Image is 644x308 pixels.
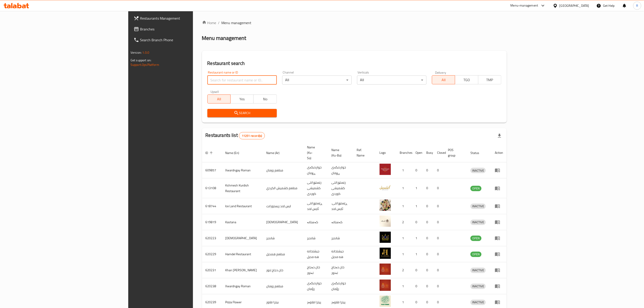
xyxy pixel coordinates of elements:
[434,230,445,246] td: 0
[434,246,445,262] td: 0
[328,230,353,246] td: شانديز
[207,60,501,67] h2: Restaurant search
[412,278,423,294] td: 0
[225,150,245,156] span: Name (En)
[495,186,503,191] div: Menu
[396,162,412,178] td: 1
[380,232,391,243] img: Shandiz
[380,296,391,307] img: Pizza Flower
[559,3,589,8] div: [GEOGRAPHIC_DATA]
[239,134,265,138] span: 11251 record(s)
[303,178,328,198] td: رێستۆرانتی کشمیشى كوردى
[396,278,412,294] td: 1
[222,162,263,178] td: Xwardngay Roman
[211,110,273,116] span: Search
[423,214,434,230] td: 0
[303,278,328,294] td: خواردنگەی رؤمان
[434,198,445,214] td: 0
[332,147,348,158] span: Name (Ku-Ba)
[380,182,391,193] img: Kshmesh Kurdish Restaurant
[396,178,412,198] td: 1
[263,162,303,178] td: مطعم رومان
[423,278,434,294] td: 0
[470,204,486,209] span: INACTIVE
[396,262,412,278] td: 2
[357,147,371,158] span: Ref. Name
[303,262,328,278] td: خان دەجاج تەنور
[470,150,485,156] span: Status
[495,267,503,273] div: Menu
[130,13,236,24] a: Restaurants Management
[357,76,426,85] div: All
[380,248,391,259] img: Hamdel Restaurant
[432,75,455,84] button: All
[470,168,486,173] div: INACTIVE
[380,200,391,211] img: Ice Land Restaurant
[222,214,263,230] td: Kastana
[328,178,353,198] td: رێستۆرانتی کشمیشى كوردى
[207,94,231,103] button: All
[412,162,423,178] td: 0
[470,252,481,257] span: OPEN
[412,246,423,262] td: 1
[255,96,275,102] span: No
[239,132,265,139] div: Total records count
[263,198,303,214] td: ايس لاند ريستورانت
[412,214,423,230] td: 0
[230,94,254,103] button: Yes
[423,198,434,214] td: 0
[222,246,263,262] td: Hamdel Restaurant
[435,71,446,74] label: Delivery
[222,262,263,278] td: Khan [PERSON_NAME]
[470,284,486,289] div: INACTIVE
[470,220,486,225] div: INACTIVE
[222,20,252,25] span: Menu management
[412,143,423,162] th: Open
[328,198,353,214] td: .ڕێستۆرانتی ئایس لاند
[209,96,229,102] span: All
[396,214,412,230] td: 2
[636,3,638,8] span: R
[222,230,263,246] td: [DEMOGRAPHIC_DATA]
[511,3,538,8] div: Menu-management
[396,246,412,262] td: 1
[211,90,219,93] label: Upsell
[142,50,149,55] span: 1.0.0
[263,214,303,230] td: [DEMOGRAPHIC_DATA]
[222,198,263,214] td: Ice Land Restaurant
[380,216,391,227] img: Kastana
[202,20,507,25] nav: breadcrumb
[494,130,505,141] div: Export file
[380,264,391,275] img: Khan Dejaj Tanoor
[470,186,481,191] span: OPEN
[140,37,232,43] span: Search Branch Phone
[457,77,476,83] span: TGO
[470,300,486,305] div: INACTIVE
[328,278,353,294] td: خواردنگەی رؤمان
[140,26,232,32] span: Branches
[470,236,481,241] div: OPEN
[434,143,445,162] th: Closed
[206,132,265,139] h2: Restaurants list
[455,75,478,84] button: TGO
[303,230,328,246] td: شانديز
[130,24,236,34] a: Branches
[207,109,277,117] button: Search
[434,262,445,278] td: 0
[303,162,328,178] td: خواردنگەی ڕۆمان
[131,57,151,63] span: Get support on:
[470,236,481,241] span: OPEN
[423,230,434,246] td: 0
[131,50,142,55] span: Version:
[434,77,453,83] span: All
[470,220,486,225] span: INACTIVE
[202,34,246,42] h2: Menu management
[266,150,285,156] span: Name (Ar)
[380,164,391,175] img: Xwardngay Roman
[434,214,445,230] td: 0
[328,162,353,178] td: خواردنگەی ڕۆمان
[303,246,328,262] td: جيشتخانه هه مديل
[423,246,434,262] td: 0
